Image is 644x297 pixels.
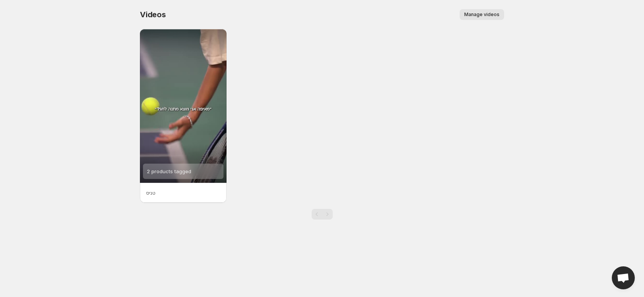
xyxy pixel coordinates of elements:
[460,9,504,20] button: Manage videos
[147,168,191,174] span: 2 products tagged
[146,189,220,197] p: טניס
[464,11,499,18] span: Manage videos
[312,209,333,220] nav: Pagination
[140,10,166,19] span: Videos
[612,266,635,289] div: Open chat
